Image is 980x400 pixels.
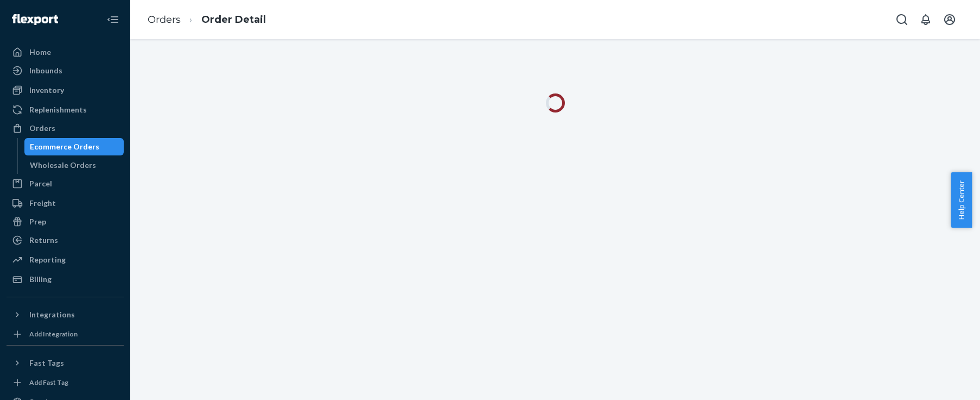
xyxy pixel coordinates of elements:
a: Returns [7,232,124,249]
button: Integrations [7,306,124,323]
div: Wholesale Orders [30,160,96,171]
div: Add Fast Tag [29,378,68,387]
a: Orders [148,14,181,26]
img: Flexport logo [12,14,58,25]
a: Add Integration [7,328,124,341]
a: Billing [7,271,124,288]
a: Inbounds [7,62,124,79]
a: Order Detail [201,14,266,26]
div: Ecommerce Orders [30,141,99,152]
div: Returns [29,235,58,246]
a: Add Fast Tag [7,376,124,389]
div: Inbounds [29,65,62,76]
a: Ecommerce Orders [24,138,124,155]
button: Fast Tags [7,354,124,372]
div: Freight [29,198,56,209]
div: Orders [29,123,55,134]
button: Help Center [951,172,972,228]
button: Open notifications [915,9,937,30]
div: Replenishments [29,104,87,115]
button: Open Search Box [891,9,913,30]
div: Reporting [29,254,66,265]
div: Inventory [29,85,64,96]
a: Wholesale Orders [24,157,124,174]
a: Prep [7,213,124,230]
div: Billing [29,274,52,285]
button: Open account menu [939,9,960,30]
a: Inventory [7,82,124,99]
a: Replenishments [7,101,124,118]
div: Add Integration [29,329,78,339]
button: Close Navigation [102,9,124,30]
div: Prep [29,216,46,227]
a: Parcel [7,175,124,192]
div: Home [29,47,51,58]
div: Parcel [29,178,52,189]
a: Freight [7,195,124,212]
a: Home [7,43,124,61]
div: Fast Tags [29,358,64,368]
a: Orders [7,120,124,137]
ol: breadcrumbs [139,4,275,36]
div: Integrations [29,309,75,320]
a: Reporting [7,251,124,268]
